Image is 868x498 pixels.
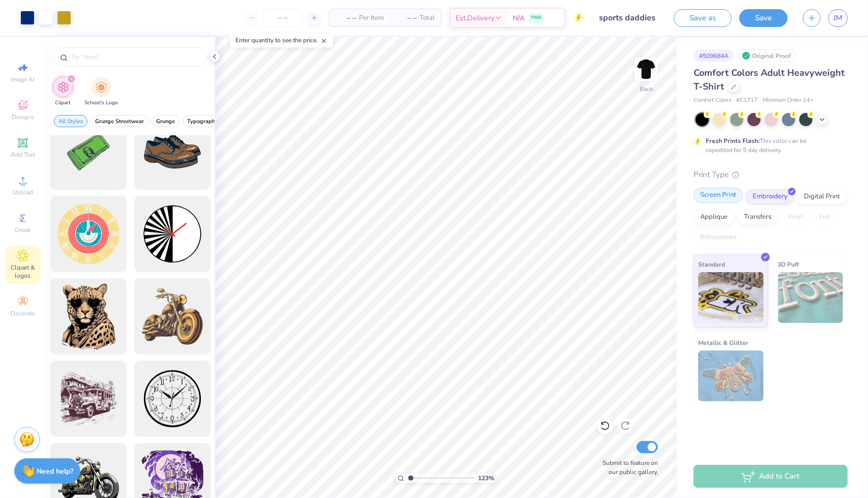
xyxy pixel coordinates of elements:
div: Original Proof [739,49,796,62]
button: Save as [674,9,732,27]
div: Screen Print [694,188,743,203]
div: Print Type [694,169,848,181]
span: Comfort Colors Adult Heavyweight T-Shirt [694,67,845,93]
span: N/A [513,13,525,23]
span: Upload [13,188,33,196]
button: filter button [152,115,179,127]
strong: Need help? [37,466,74,476]
div: Embroidery [746,189,794,204]
input: Try "Stars" [70,52,200,62]
strong: Fresh Prints Flash: [706,137,760,145]
span: Minimum Order: 24 + [763,96,814,105]
button: filter button [84,77,118,107]
button: Save [739,9,788,27]
span: – – [396,13,416,23]
span: Total [420,13,435,23]
span: – – [336,13,356,23]
div: This color can be expedited for 5 day delivery. [706,136,831,155]
span: School's Logo [84,99,118,107]
span: Clipart [55,99,71,107]
span: Add Text [11,151,35,159]
span: Per Item [359,13,384,23]
img: Clipart Image [57,81,69,93]
span: Grunge [156,118,175,125]
input: Untitled Design [591,8,666,28]
span: 123 % [478,474,494,483]
div: Enter quantity to see the price. [230,33,333,47]
span: Decorate [11,309,35,317]
span: Grunge Streetwear [95,118,144,125]
div: filter for School's Logo [84,77,118,107]
button: filter button [183,115,223,127]
span: JM [833,12,843,24]
span: Standard [698,259,725,270]
input: – – [263,9,303,27]
div: Vinyl [781,210,810,225]
span: Typography [187,118,218,125]
div: Applique [694,210,734,225]
img: 3D Puff [778,272,844,323]
span: Greek [15,226,31,234]
div: Foil [813,210,836,225]
span: 3D Puff [778,259,799,270]
span: Clipart & logos [5,263,41,280]
img: Standard [698,272,764,323]
span: Image AI [11,75,35,83]
img: Metallic & Glitter [698,350,764,401]
img: School's Logo Image [96,81,107,93]
a: JM [828,9,848,27]
span: FREE [531,14,542,21]
div: Transfers [737,210,778,225]
span: Est. Delivery [456,13,494,23]
button: filter button [53,77,73,107]
span: # C1717 [736,96,758,105]
div: filter for Clipart [53,77,73,107]
div: Rhinestones [694,230,743,245]
div: # 509684A [694,49,734,62]
button: filter button [54,115,87,127]
span: All Styles [58,118,83,125]
div: Digital Print [797,189,847,204]
span: Metallic & Glitter [698,337,749,348]
span: Designs [12,113,34,121]
button: filter button [91,115,148,127]
span: Comfort Colors [694,96,731,105]
label: Submit to feature on our public gallery. [597,458,658,477]
div: Back [640,84,653,94]
img: Back [636,59,656,79]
